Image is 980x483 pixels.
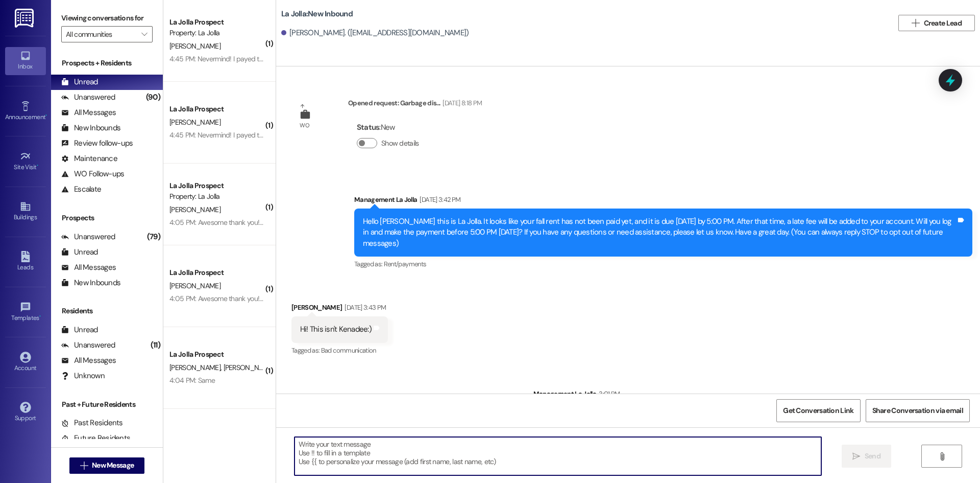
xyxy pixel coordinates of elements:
[169,28,264,38] div: Property: La Jolla
[51,213,163,223] div: Prospects
[852,452,860,461] i: 
[417,194,460,205] div: [DATE] 3:42 PM
[61,247,98,258] div: Unread
[300,324,372,335] div: Hi! This isn't Kenadee:)
[61,262,116,273] div: All Messages
[384,260,427,268] span: Rent/payments
[61,418,123,428] div: Past Residents
[866,399,970,422] button: Share Conversation via email
[938,452,946,461] i: 
[61,77,98,87] div: Unread
[357,120,423,135] div: : New
[169,349,264,360] div: La Jolla Prospect
[223,363,277,372] span: [PERSON_NAME]
[51,306,163,316] div: Residents
[169,294,359,303] div: 4:05 PM: Awesome thank you! Will i need a pass code to get in?
[5,248,46,275] a: Leads
[321,346,376,355] span: Bad communication
[51,399,163,410] div: Past + Future Residents
[169,191,264,202] div: Property: La Jolla
[61,278,120,288] div: New Inbounds
[596,388,620,399] div: 3:01 PM
[291,343,388,358] div: Tagged as:
[169,54,305,63] div: 4:45 PM: Nevermind! I payed the rent, thanks!
[169,363,224,372] span: [PERSON_NAME]
[61,107,116,118] div: All Messages
[5,198,46,225] a: Buildings
[66,26,136,42] input: All communities
[45,112,47,119] span: •
[281,9,353,19] b: La Jolla: New Inbound
[169,41,220,51] span: [PERSON_NAME]
[61,232,115,242] div: Unanswered
[169,17,264,28] div: La Jolla Prospect
[342,302,386,313] div: [DATE] 3:43 PM
[148,337,163,353] div: (11)
[37,162,38,169] span: •
[169,118,220,127] span: [PERSON_NAME]
[80,462,88,470] i: 
[5,47,46,75] a: Inbox
[924,18,962,29] span: Create Lead
[898,15,975,31] button: Create Lead
[141,30,147,38] i: 
[61,169,124,179] div: WO Follow-ups
[357,122,380,132] b: Status
[143,89,163,105] div: (90)
[169,130,305,140] div: 4:45 PM: Nevermind! I payed the rent, thanks!
[440,98,482,108] div: [DATE] 8:18 PM
[169,180,264,191] div: La Jolla Prospect
[872,405,963,416] span: Share Conversation via email
[61,153,117,164] div: Maintenance
[5,399,46,426] a: Support
[354,194,972,209] div: Management La Jolla
[5,298,46,326] a: Templates •
[776,399,860,422] button: Get Conversation Link
[842,445,891,468] button: Send
[61,355,116,366] div: All Messages
[61,10,153,26] label: Viewing conversations for
[169,267,264,278] div: La Jolla Prospect
[39,313,41,320] span: •
[169,376,215,385] div: 4:04 PM: Same
[15,9,36,28] img: ResiDesk Logo
[381,138,419,149] label: Show details
[61,371,105,381] div: Unknown
[144,229,163,245] div: (79)
[169,281,220,290] span: [PERSON_NAME]
[61,138,133,149] div: Review follow-ups
[69,457,145,474] button: New Message
[92,460,134,471] span: New Message
[61,123,120,133] div: New Inbounds
[169,205,220,214] span: [PERSON_NAME]
[291,302,388,316] div: [PERSON_NAME]
[363,216,956,249] div: Hello [PERSON_NAME] this is La Jolla. It looks like your fall rent has not been paid yet, and it ...
[783,405,853,416] span: Get Conversation Link
[61,433,130,444] div: Future Residents
[865,451,880,462] span: Send
[61,92,115,103] div: Unanswered
[169,104,264,114] div: La Jolla Prospect
[61,325,98,335] div: Unread
[348,98,482,112] div: Opened request: Garbage dis...
[51,58,163,68] div: Prospects + Residents
[533,388,973,403] div: Management La Jolla
[169,218,359,227] div: 4:05 PM: Awesome thank you! Will i need a pass code to get in?
[5,148,46,175] a: Site Visit •
[61,340,115,351] div: Unanswered
[300,120,309,131] div: WO
[912,19,919,27] i: 
[61,184,101,195] div: Escalate
[281,28,469,38] div: [PERSON_NAME]. ([EMAIL_ADDRESS][DOMAIN_NAME])
[354,257,972,271] div: Tagged as:
[5,349,46,376] a: Account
